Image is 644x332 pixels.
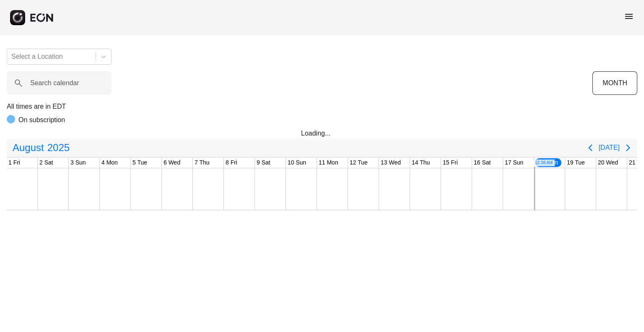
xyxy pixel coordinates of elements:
div: Loading... [301,128,343,139]
div: 19 Tue [565,157,587,168]
div: 9 Sat [255,157,272,168]
label: Search calendar [30,78,79,88]
button: Previous page [582,139,599,156]
span: menu [624,11,634,21]
div: 15 Fri [441,157,460,168]
div: 20 Wed [596,157,620,168]
div: 1 Fri [7,157,22,168]
div: 10 Sun [286,157,308,168]
div: 18 Mon [534,157,562,168]
button: [DATE] [599,140,620,155]
p: All times are in EDT [7,102,637,112]
div: 11 Mon [317,157,340,168]
div: 4 Mon [100,157,119,168]
div: 12 Tue [348,157,369,168]
button: August2025 [8,139,75,156]
span: August [11,139,46,156]
div: 6 Wed [162,157,182,168]
button: MONTH [592,71,637,95]
p: On subscription [18,115,65,125]
div: 7 Thu [193,157,211,168]
div: 3 Sun [69,157,88,168]
div: 8 Fri [224,157,239,168]
div: 2 Sat [38,157,55,168]
span: 2025 [46,139,71,156]
div: 5 Tue [131,157,149,168]
div: 16 Sat [472,157,492,168]
div: 14 Thu [410,157,431,168]
button: Next page [620,139,636,156]
div: 13 Wed [379,157,402,168]
div: 17 Sun [503,157,525,168]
